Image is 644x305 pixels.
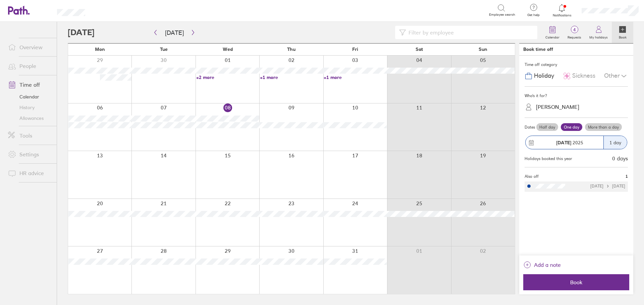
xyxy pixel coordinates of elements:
[523,47,553,52] div: Book time off
[523,13,544,17] span: Get help
[563,27,585,32] span: 4
[585,123,622,131] label: More than a day
[95,47,105,52] span: Mon
[3,148,57,161] a: Settings
[563,33,585,40] label: Requests
[561,123,582,131] label: One day
[223,47,233,52] span: Wed
[541,22,563,43] a: Calendar
[551,13,573,17] span: Notifications
[626,174,628,179] span: 1
[3,102,57,113] a: History
[489,13,515,17] span: Employee search
[534,259,561,270] span: Add a note
[523,259,561,270] button: Add a note
[3,91,57,102] a: Calendar
[536,104,579,110] div: [PERSON_NAME]
[585,22,612,43] a: My holidays
[525,125,535,130] span: Dates
[590,184,625,188] div: [DATE] [DATE]
[3,113,57,124] a: Allowances
[556,140,583,145] span: 2025
[352,47,358,52] span: Fri
[525,174,539,179] span: Also off
[103,7,120,13] div: Search
[416,47,423,52] span: Sat
[615,33,631,40] label: Book
[3,41,57,54] a: Overview
[528,279,625,285] span: Book
[260,74,323,80] a: +1 more
[612,22,633,43] a: Book
[525,156,572,161] div: Holidays booked this year
[479,47,487,52] span: Sun
[541,33,563,40] label: Calendar
[612,155,628,161] div: 0 days
[525,60,628,70] div: Time off category
[556,140,571,146] strong: [DATE]
[160,27,189,38] button: [DATE]
[3,78,57,91] a: Time off
[534,72,554,79] span: Holiday
[287,47,296,52] span: Thu
[3,166,57,180] a: HR advice
[603,136,627,149] div: 1 day
[551,3,573,17] a: Notifications
[563,22,585,43] a: 4Requests
[523,274,629,290] button: Book
[324,74,387,80] a: +1 more
[572,72,595,79] span: Sickness
[196,74,259,80] a: +2 more
[525,132,628,153] button: [DATE] 20251 day
[3,129,57,142] a: Tools
[604,70,628,82] div: Other
[585,33,612,40] label: My holidays
[536,123,558,131] label: Half day
[406,26,533,39] input: Filter by employee
[525,91,628,101] div: Who's it for?
[3,59,57,73] a: People
[160,47,168,52] span: Tue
